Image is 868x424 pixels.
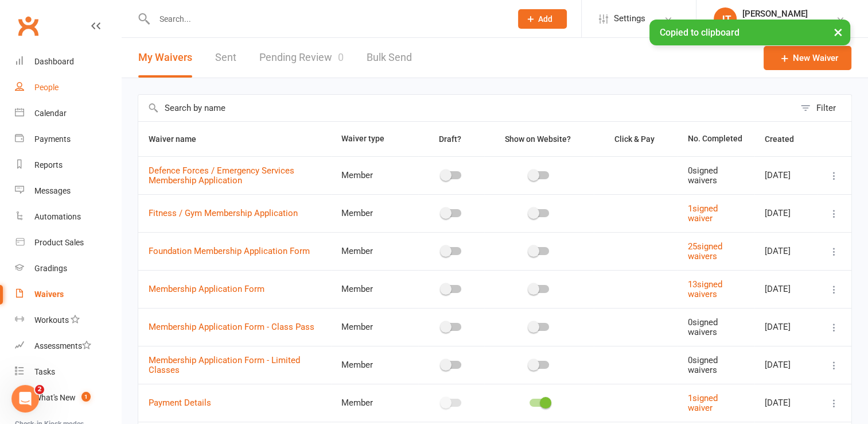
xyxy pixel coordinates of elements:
[688,279,722,299] a: 13signed waivers
[34,160,63,169] div: Reports
[34,83,59,92] div: People
[714,7,737,30] div: JT
[614,134,655,144] span: Click & Pay
[331,156,418,194] td: Member
[11,385,39,413] iframe: Intercom live chat
[15,333,121,359] a: Assessments
[429,132,474,146] button: Draft?
[795,95,851,121] button: Filter
[34,315,69,325] div: Workouts
[149,398,211,408] a: Payment Details
[35,385,44,394] span: 2
[688,203,718,223] a: 1signed waiver
[34,264,67,273] div: Gradings
[15,75,121,101] a: People
[15,126,121,152] a: Payments
[338,51,344,63] span: 0
[34,212,81,221] div: Automations
[149,134,209,144] span: Waiver name
[816,101,836,115] div: Filter
[149,355,300,375] a: Membership Application Form - Limited Classes
[34,290,64,299] div: Waivers
[688,393,718,413] a: 1signed waiver
[15,152,121,178] a: Reports
[34,393,76,402] div: What's New
[149,165,294,186] a: Defence Forces / Emergency Services Membership Application
[149,208,298,218] a: Fitness / Gym Membership Application
[34,367,55,376] div: Tasks
[15,385,121,411] a: What's New1
[34,134,71,144] div: Payments
[331,308,418,346] td: Member
[742,9,823,19] div: [PERSON_NAME]
[15,101,121,126] a: Calendar
[149,322,314,332] a: Membership Application Form - Class Pass
[15,359,121,385] a: Tasks
[138,38,192,78] button: My Waivers
[688,241,722,261] a: 25signed waivers
[439,134,461,144] span: Draft?
[518,9,567,29] button: Add
[505,134,571,144] span: Show on Website?
[754,156,817,194] td: [DATE]
[678,122,754,156] th: No. Completed
[259,38,344,78] a: Pending Review0
[34,238,84,247] div: Product Sales
[34,57,74,66] div: Dashboard
[688,165,718,186] span: 0 signed waivers
[538,14,552,24] span: Add
[215,38,236,78] a: Sent
[138,95,795,121] input: Search by name
[604,132,667,146] button: Click & Pay
[688,317,718,337] span: 0 signed waivers
[331,270,418,308] td: Member
[614,6,645,32] span: Settings
[15,49,121,75] a: Dashboard
[149,132,209,146] button: Waiver name
[331,346,418,384] td: Member
[15,307,121,333] a: Workouts
[649,20,850,45] div: Copied to clipboard
[15,204,121,230] a: Automations
[14,11,42,40] a: Clubworx
[15,256,121,282] a: Gradings
[34,341,91,350] div: Assessments
[765,132,807,146] button: Created
[754,194,817,232] td: [DATE]
[367,38,412,78] a: Bulk Send
[15,178,121,204] a: Messages
[764,46,851,70] a: New Waiver
[495,132,583,146] button: Show on Website?
[331,232,418,270] td: Member
[15,282,121,307] a: Waivers
[754,232,817,270] td: [DATE]
[688,355,718,375] span: 0 signed waivers
[34,109,67,118] div: Calendar
[81,392,91,402] span: 1
[331,384,418,422] td: Member
[765,134,807,144] span: Created
[754,308,817,346] td: [DATE]
[828,20,848,44] button: ×
[754,384,817,422] td: [DATE]
[34,186,71,195] div: Messages
[149,284,264,294] a: Membership Application Form
[754,346,817,384] td: [DATE]
[151,11,503,27] input: Search...
[15,230,121,256] a: Product Sales
[149,246,310,256] a: Foundation Membership Application Form
[331,122,418,156] th: Waiver type
[331,194,418,232] td: Member
[754,270,817,308] td: [DATE]
[742,19,823,29] div: Grappling Bros Penrith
